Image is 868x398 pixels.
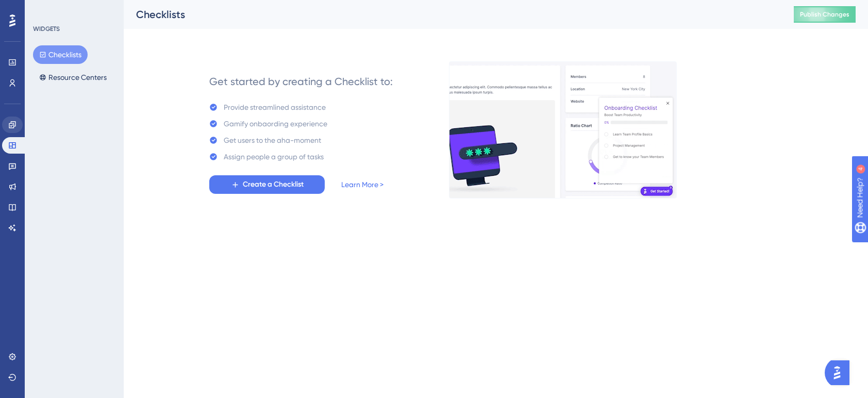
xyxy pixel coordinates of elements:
[341,178,383,191] a: Learn More >
[209,74,393,89] div: Get started by creating a Checklist to:
[33,68,113,87] button: Resource Centers
[449,61,677,198] img: e28e67207451d1beac2d0b01ddd05b56.gif
[136,7,768,22] div: Checklists
[72,5,75,13] div: 4
[24,3,64,15] span: Need Help?
[33,45,88,64] button: Checklists
[224,101,326,113] div: Provide streamlined assistance
[224,134,321,146] div: Get users to the aha-moment
[825,357,856,388] iframe: UserGuiding AI Assistant Launcher
[224,118,327,130] div: Gamify onbaording experience
[243,178,304,191] span: Create a Checklist
[33,25,60,33] div: WIDGETS
[209,175,325,194] button: Create a Checklist
[794,6,856,23] button: Publish Changes
[800,10,849,19] span: Publish Changes
[224,151,324,163] div: Assign people a group of tasks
